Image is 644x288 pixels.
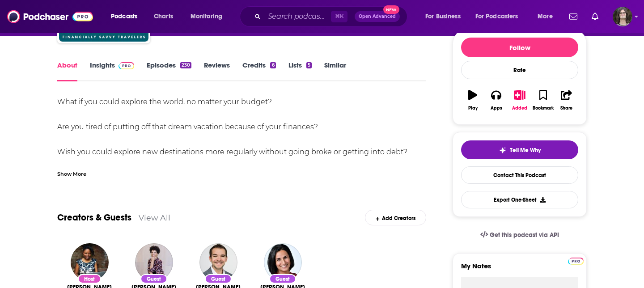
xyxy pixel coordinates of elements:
div: Apps [491,106,502,111]
img: Shereen Kassam [264,243,302,281]
img: Podchaser Pro [568,258,584,265]
button: Show profile menu [613,7,632,26]
button: Share [555,84,578,116]
span: For Business [425,10,461,23]
a: Show notifications dropdown [588,9,602,24]
button: open menu [105,9,149,24]
a: Creators & Guests [57,212,131,223]
a: Credits6 [242,61,275,81]
button: tell me why sparkleTell Me Why [461,140,578,159]
span: Get this podcast via API [490,231,559,239]
a: About [57,61,77,81]
button: Open AdvancedNew [355,11,400,22]
a: Similar [324,61,346,81]
div: Host [78,274,101,284]
div: 6 [270,62,275,68]
button: Bookmark [531,84,555,116]
a: Show notifications dropdown [566,9,581,24]
div: 5 [306,62,312,68]
span: Podcasts [111,10,137,23]
a: Pro website [568,256,584,265]
img: Podchaser Pro [119,62,134,69]
img: tell me why sparkle [499,147,506,154]
a: Contact This Podcast [461,166,578,184]
img: Jared Kamrowski [199,243,237,281]
img: Danielle Desir [71,243,109,281]
div: Guest [205,274,232,284]
span: New [383,5,399,14]
a: Get this podcast via API [473,224,566,246]
div: Share [560,106,572,111]
span: For Podcasters [475,10,518,23]
a: InsightsPodchaser Pro [90,61,134,81]
span: More [538,10,553,23]
a: Charts [148,9,178,24]
button: Export One-Sheet [461,191,578,208]
a: Lists5 [288,61,312,81]
span: Charts [154,10,173,23]
label: My Notes [461,262,578,277]
div: Bookmark [533,106,554,111]
div: 230 [180,62,191,68]
div: Guest [269,274,296,284]
button: open menu [470,9,531,24]
button: Added [508,84,531,116]
span: Monitoring [191,10,222,23]
button: Apps [484,84,508,116]
span: Logged in as jack14248 [613,7,632,26]
div: Guest [140,274,167,284]
div: Rate [461,61,578,79]
div: Play [468,106,478,111]
img: Podchaser - Follow, Share and Rate Podcasts [7,8,93,25]
a: Episodes230 [147,61,191,81]
a: View All [139,213,170,222]
span: ⌘ K [331,11,347,22]
button: open menu [419,9,472,24]
div: Add Creators [365,210,426,225]
img: Lisette Austin [135,243,173,281]
img: User Profile [613,7,632,26]
button: open menu [184,9,234,24]
button: Follow [461,38,578,57]
input: Search podcasts, credits, & more... [264,9,331,24]
button: open menu [531,9,564,24]
span: Tell Me Why [510,147,541,154]
a: Reviews [204,61,230,81]
span: Open Advanced [359,14,396,19]
div: Search podcasts, credits, & more... [248,6,416,27]
button: Play [461,84,484,116]
div: Added [512,106,527,111]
